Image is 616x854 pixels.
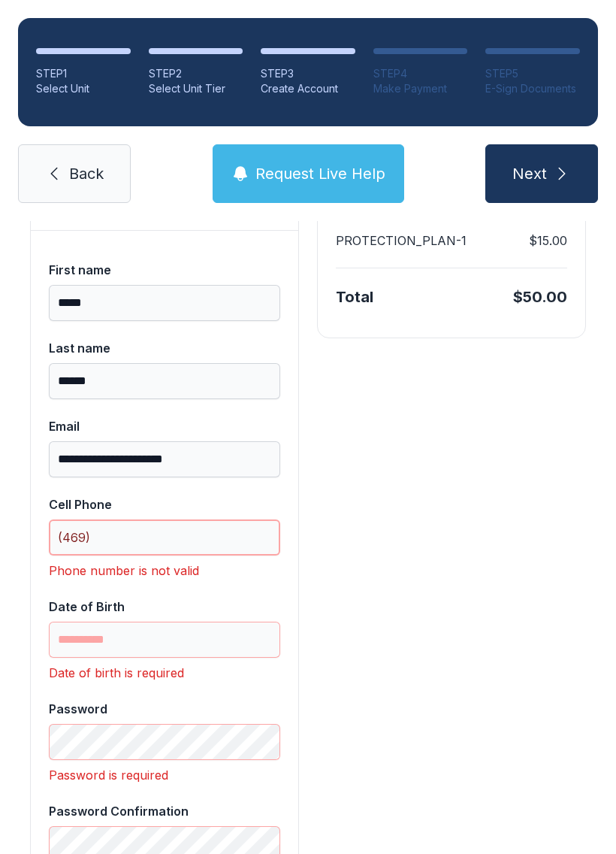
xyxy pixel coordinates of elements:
input: Cell Phone [49,519,280,556]
div: E-Sign Documents [485,81,580,96]
div: Last name [49,339,280,357]
div: Email [49,417,280,435]
input: First name [49,285,280,321]
div: Date of birth is required [49,664,280,682]
dt: PROTECTION_PLAN-1 [336,232,467,250]
div: Make Payment [373,81,468,96]
div: Select Unit [36,81,131,96]
div: STEP 5 [485,66,580,81]
div: STEP 1 [36,66,131,81]
div: First name [49,261,280,279]
input: Email [49,441,280,477]
div: Password is required [49,766,280,784]
div: $50.00 [513,286,567,307]
input: Date of Birth [49,622,280,658]
div: Phone number is not valid [49,562,280,580]
div: STEP 4 [373,66,468,81]
div: Date of Birth [49,598,280,616]
span: Back [69,163,104,184]
span: Next [512,163,547,184]
div: STEP 2 [149,66,243,81]
div: Password [49,700,280,718]
input: Password [49,724,280,760]
span: Request Live Help [255,163,385,184]
div: Total [336,286,373,307]
div: Create Account [261,81,355,96]
input: Last name [49,363,280,399]
div: Password Confirmation [49,802,280,820]
div: Select Unit Tier [149,81,243,96]
div: Cell Phone [49,495,280,513]
div: STEP 3 [261,66,355,81]
dd: $15.00 [529,232,567,250]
